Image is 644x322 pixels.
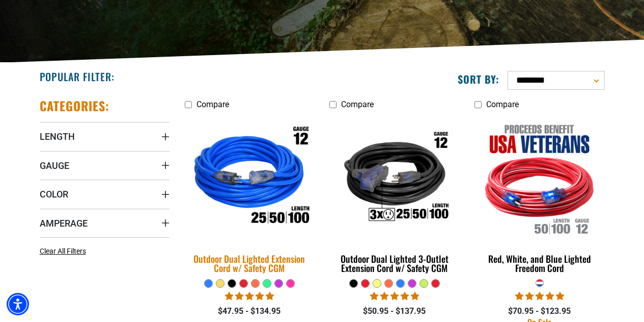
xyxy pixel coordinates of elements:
span: Compare [486,100,519,109]
a: Outdoor Dual Lighted 3-Outlet Extension Cord w/ Safety CGM Outdoor Dual Lighted 3-Outlet Extensio... [329,114,459,279]
summary: Color [40,180,170,208]
div: $47.95 - $134.95 [185,305,315,317]
span: 4.83 stars [225,291,274,301]
summary: Length [40,122,170,151]
span: Length [40,131,75,142]
div: Red, White, and Blue Lighted Freedom Cord [474,254,604,273]
span: Color [40,188,68,200]
img: Outdoor Dual Lighted Extension Cord w/ Safety CGM [178,113,321,243]
h2: Popular Filter: [40,70,115,83]
span: 5.00 stars [515,291,564,301]
span: Gauge [40,160,69,171]
a: Red, White, and Blue Lighted Freedom Cord Red, White, and Blue Lighted Freedom Cord [474,114,604,279]
div: Accessibility Menu [7,293,29,315]
span: 4.80 stars [370,291,419,301]
span: Compare [197,100,229,109]
a: Clear All Filters [40,246,90,257]
div: Outdoor Dual Lighted Extension Cord w/ Safety CGM [185,254,315,273]
img: Outdoor Dual Lighted 3-Outlet Extension Cord w/ Safety CGM [330,119,459,237]
label: Sort by: [458,72,499,86]
summary: Amperage [40,209,170,237]
div: Outdoor Dual Lighted 3-Outlet Extension Cord w/ Safety CGM [329,254,459,273]
h2: Categories: [40,98,110,114]
span: Compare [341,100,374,109]
div: $50.95 - $137.95 [329,305,459,317]
summary: Gauge [40,151,170,180]
div: $70.95 - $123.95 [474,305,604,317]
span: Clear All Filters [40,247,86,255]
a: Outdoor Dual Lighted Extension Cord w/ Safety CGM Outdoor Dual Lighted Extension Cord w/ Safety CGM [185,114,315,279]
span: Amperage [40,217,88,229]
img: Red, White, and Blue Lighted Freedom Cord [475,119,604,237]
